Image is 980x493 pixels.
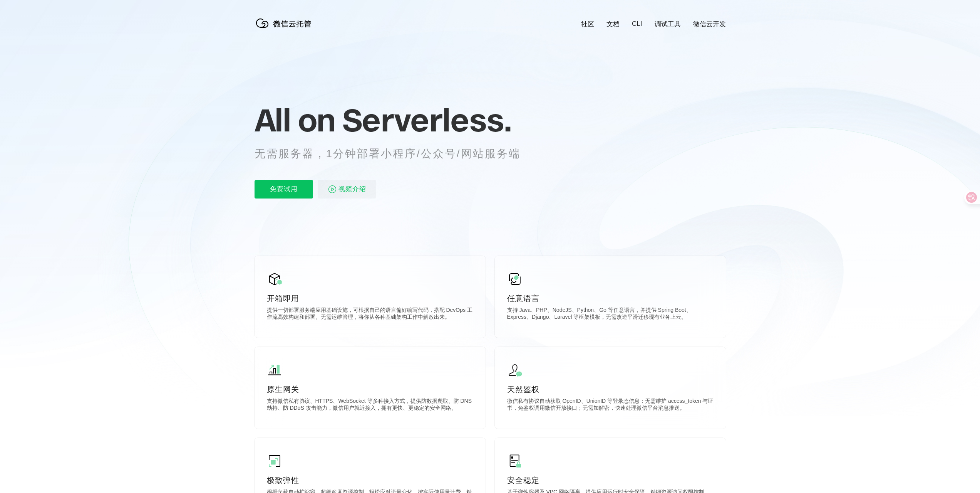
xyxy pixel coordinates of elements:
[255,25,316,32] a: 微信云托管
[255,15,316,31] img: 微信云托管
[342,101,511,139] span: Serverless.
[267,475,473,486] p: 极致弹性
[338,180,366,199] span: 视频介绍
[507,307,714,322] p: 支持 Java、PHP、NodeJS、Python、Go 等任意语言，并提供 Spring Boot、Express、Django、Laravel 等框架模板，无需改造平滑迁移现有业务上云。
[267,384,473,395] p: 原生网关
[655,20,681,29] a: 调试工具
[507,398,714,413] p: 微信私有协议自动获取 OpenID、UnionID 等登录态信息；无需维护 access_token 与证书，免鉴权调用微信开放接口；无需加解密，快速处理微信平台消息推送。
[328,185,337,194] img: video_play.svg
[267,398,473,413] p: 支持微信私有协议、HTTPS、WebSocket 等多种接入方式，提供防数据爬取、防 DNS 劫持、防 DDoS 攻击能力，微信用户就近接入，拥有更快、更稳定的安全网络。
[255,180,313,199] p: 免费试用
[507,384,714,395] p: 天然鉴权
[606,20,620,29] a: 文档
[507,293,714,304] p: 任意语言
[255,101,335,139] span: All on
[267,307,473,322] p: 提供一切部署服务端应用基础设施，可根据自己的语言偏好编写代码，搭配 DevOps 工作流高效构建和部署。无需运维管理，将你从各种基础架构工作中解放出来。
[267,293,473,304] p: 开箱即用
[581,20,594,29] a: 社区
[507,475,714,486] p: 安全稳定
[255,146,535,162] p: 无需服务器，1分钟部署小程序/公众号/网站服务端
[693,20,726,29] a: 微信云开发
[632,20,642,28] a: CLI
